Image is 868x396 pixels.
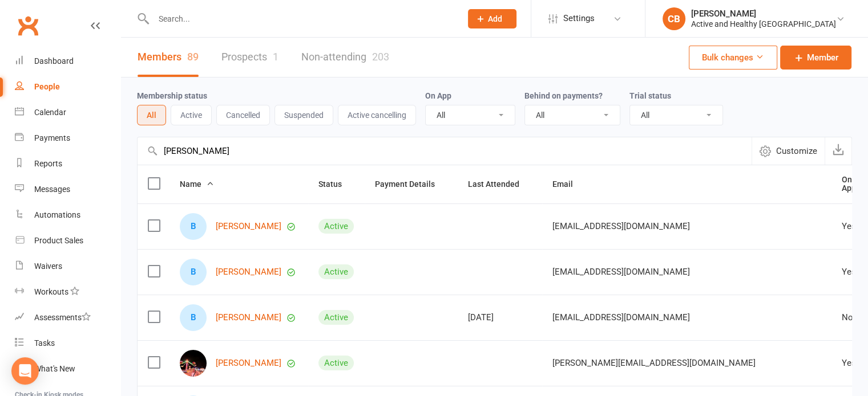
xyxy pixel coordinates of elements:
[629,91,671,100] label: Trial status
[842,267,856,277] div: Yes
[180,304,207,331] div: Betty
[468,179,532,189] span: Last Attended
[221,38,278,77] a: Prospects1
[842,313,856,322] div: No
[137,105,166,125] button: All
[34,108,66,117] div: Calendar
[15,254,120,279] a: Waivers
[15,177,120,202] a: Messages
[318,310,354,325] div: Active
[780,46,851,70] a: Member
[15,74,120,100] a: People
[752,137,825,165] button: Customize
[15,228,120,254] a: Product Sales
[34,133,70,142] div: Payments
[216,105,270,125] button: Cancelled
[318,179,354,189] span: Status
[180,259,207,285] div: Betty
[468,177,532,191] button: Last Attended
[563,6,595,31] span: Settings
[34,185,70,194] div: Messages
[318,264,354,279] div: Active
[842,222,856,231] div: Yes
[138,137,752,165] input: Search by contact name
[15,330,120,356] a: Tasks
[15,151,120,177] a: Reports
[216,313,281,322] a: [PERSON_NAME]
[150,11,453,27] input: Search...
[776,144,817,158] span: Customize
[180,350,207,377] img: Betty
[831,165,866,203] th: On App
[15,48,120,74] a: Dashboard
[34,210,80,219] div: Automations
[180,213,207,240] div: Betty
[318,219,354,234] div: Active
[15,305,120,330] a: Assessments
[552,307,690,328] span: [EMAIL_ADDRESS][DOMAIN_NAME]
[318,356,354,370] div: Active
[318,177,354,191] button: Status
[375,177,447,191] button: Payment Details
[15,356,120,382] a: What's New
[34,236,83,245] div: Product Sales
[301,38,389,77] a: Non-attending203
[807,51,838,64] span: Member
[34,82,60,91] div: People
[691,19,836,29] div: Active and Healthy [GEOGRAPHIC_DATA]
[180,179,214,189] span: Name
[34,364,75,373] div: What's New
[524,91,603,100] label: Behind on payments?
[552,215,690,237] span: [EMAIL_ADDRESS][DOMAIN_NAME]
[273,51,278,63] div: 1
[34,56,74,66] div: Dashboard
[34,262,62,271] div: Waivers
[842,358,856,368] div: Yes
[137,91,207,100] label: Membership status
[552,352,756,374] span: [PERSON_NAME][EMAIL_ADDRESS][DOMAIN_NAME]
[11,357,39,385] div: Open Intercom Messenger
[15,125,120,151] a: Payments
[187,51,199,63] div: 89
[34,287,68,296] div: Workouts
[180,177,214,191] button: Name
[171,105,212,125] button: Active
[338,105,416,125] button: Active cancelling
[14,11,42,40] a: Clubworx
[488,14,502,23] span: Add
[216,222,281,231] a: [PERSON_NAME]
[216,267,281,277] a: [PERSON_NAME]
[15,279,120,305] a: Workouts
[552,177,586,191] button: Email
[691,9,836,19] div: [PERSON_NAME]
[468,313,532,322] div: [DATE]
[552,179,586,189] span: Email
[138,38,199,77] a: Members89
[34,313,91,322] div: Assessments
[216,358,281,368] a: [PERSON_NAME]
[274,105,333,125] button: Suspended
[425,91,451,100] label: On App
[34,159,62,168] div: Reports
[663,7,685,30] div: CB
[375,179,447,189] span: Payment Details
[34,338,55,348] div: Tasks
[468,9,516,28] button: Add
[15,100,120,125] a: Calendar
[15,202,120,228] a: Automations
[689,46,777,70] button: Bulk changes
[552,261,690,283] span: [EMAIL_ADDRESS][DOMAIN_NAME]
[372,51,389,63] div: 203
